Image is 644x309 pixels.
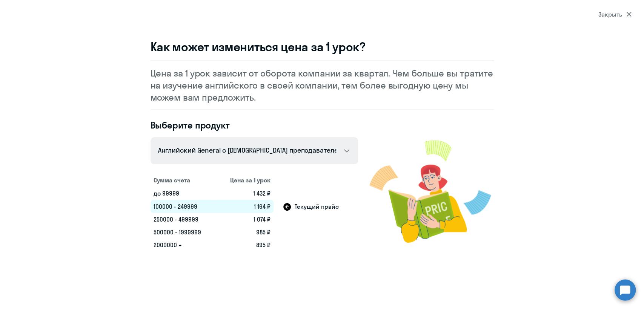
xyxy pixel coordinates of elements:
p: Цена за 1 урок зависит от оборота компании за квартал. Чем больше вы тратите на изучение английск... [151,67,494,103]
td: 250000 - 499999 [151,213,217,226]
td: 895 ₽ [217,239,274,251]
img: modal-image.png [369,131,494,251]
td: 100000 - 249999 [151,200,217,213]
td: до 99999 [151,187,217,200]
td: 500000 - 1999999 [151,226,217,239]
td: Текущий прайс [274,200,358,213]
h3: Как может измениться цена за 1 урок? [151,39,494,54]
td: 1 164 ₽ [217,200,274,213]
th: Цена за 1 урок [217,173,274,187]
h4: Выберите продукт [151,119,358,131]
th: Сумма счета [151,173,217,187]
td: 1 074 ₽ [217,213,274,226]
td: 1 432 ₽ [217,187,274,200]
td: 985 ₽ [217,226,274,239]
td: 2000000 + [151,239,217,251]
div: Закрыть [598,10,632,19]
